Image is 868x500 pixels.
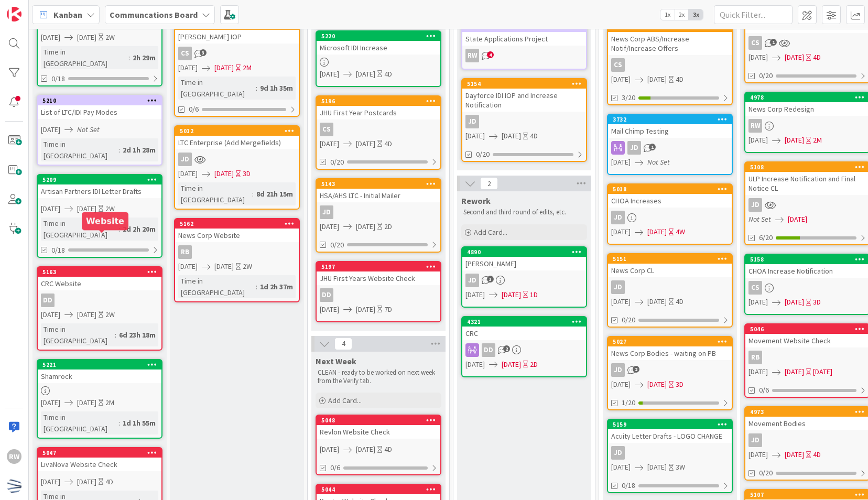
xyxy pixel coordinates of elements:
div: LTC Enterprise (Add Mergefields) [175,136,299,149]
span: Add Card... [474,227,507,237]
div: JD [465,115,479,128]
span: [DATE] [356,221,375,232]
div: 5151 [608,254,732,264]
div: RB [175,245,299,259]
div: 5151News Corp CL [608,254,732,277]
div: 1d 1h 55m [120,417,158,429]
b: Communcations Board [110,9,198,20]
div: Mail Chimp Testing [608,124,732,138]
span: Kanban [53,8,82,21]
div: 5220 [321,32,440,40]
span: 4 [334,338,352,350]
div: 5143 [321,180,440,188]
div: 4890 [467,248,586,256]
div: 4890 [462,247,586,257]
div: 3D [813,297,821,308]
div: 2W [105,203,115,214]
div: 5047LivaNova Website Check [38,448,161,471]
div: 4D [676,74,683,85]
span: [DATE] [77,309,96,320]
div: 2D [530,359,538,370]
span: 3 [487,276,494,282]
span: [DATE] [320,69,339,80]
span: [DATE] [178,168,198,179]
div: 5154 [462,79,586,89]
span: [DATE] [611,462,631,473]
span: [DATE] [611,379,631,390]
div: DD [41,294,55,307]
div: DD [320,288,333,302]
span: [DATE] [320,304,339,315]
div: 5220 [317,31,440,41]
span: [DATE] [41,397,60,408]
div: 5048 [321,417,440,424]
div: 1D [530,289,538,300]
div: 5047 [42,449,161,456]
span: [DATE] [214,261,234,272]
div: 2M [243,62,252,73]
div: 5210 [42,97,161,104]
span: [DATE] [647,296,667,307]
span: [DATE] [785,135,804,146]
div: JD [465,274,479,287]
span: 0/6 [759,385,769,396]
div: 2M [105,397,114,408]
span: [DATE] [748,297,768,308]
div: 3732Mail Chimp Testing [608,115,732,138]
div: Time in [GEOGRAPHIC_DATA] [41,411,118,434]
div: 3732 [613,116,732,123]
div: 5196JHU First Year Postcards [317,96,440,119]
div: 5154Dayforce IDI IOP and Increase Notification [462,79,586,112]
div: 5162 [180,220,299,227]
div: 4D [530,131,538,142]
span: [DATE] [748,449,768,460]
div: Acuity Letter Drafts - LOGO CHANGE [608,429,732,443]
span: [DATE] [320,444,339,455]
span: 0/20 [759,70,773,81]
span: : [256,281,257,292]
span: Next Week [316,356,356,366]
div: JD [175,153,299,166]
div: [PERSON_NAME] [462,257,586,270]
img: Visit kanbanzone.com [7,7,21,21]
div: JD [608,141,732,155]
span: [DATE] [647,462,667,473]
span: : [128,52,130,63]
div: DD [462,343,586,357]
div: CS [178,47,192,60]
div: 5221 [38,360,161,369]
div: 4W [676,226,685,237]
div: Revlon Website Check [317,425,440,439]
div: Time in [GEOGRAPHIC_DATA] [41,46,128,69]
span: [DATE] [647,74,667,85]
i: Not Set [647,157,670,167]
span: Rework [461,195,491,206]
div: 4890[PERSON_NAME] [462,247,586,270]
div: DD [38,294,161,307]
div: JD [462,274,586,287]
h5: Website [86,216,124,226]
div: RW [748,119,762,133]
div: LivaNova Website Check [38,458,161,471]
div: 2D [384,221,392,232]
span: 0/18 [51,245,65,256]
div: 2W [105,32,115,43]
p: Second and third round of edits, etc. [463,208,585,216]
div: JD [748,198,762,212]
div: 5044 [317,485,440,494]
div: 1d 2h 37m [257,281,296,292]
div: 3W [676,462,685,473]
div: DD [482,343,495,357]
span: [DATE] [611,226,631,237]
div: JD [608,363,732,377]
span: [DATE] [77,32,96,43]
div: JD [748,433,762,447]
p: CLEAN - ready to be worked on next week from the Verify tab. [318,368,439,386]
div: 5047 [38,448,161,458]
span: 0/20 [622,314,635,325]
div: 2d 2h 20m [120,223,158,235]
div: DD [317,288,440,302]
div: 5012 [180,127,299,135]
span: 4 [487,51,494,58]
div: Shamrock [38,369,161,383]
